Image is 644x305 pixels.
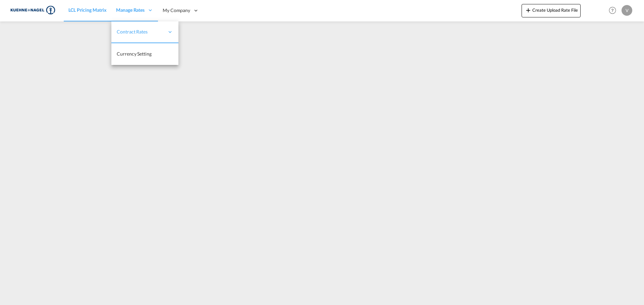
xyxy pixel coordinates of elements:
[622,5,632,16] div: V
[116,7,145,13] span: Manage Rates
[607,5,618,16] span: Help
[522,4,581,17] button: icon-plus 400-fgCreate Upload Rate File
[68,7,107,13] span: LCL Pricing Matrix
[117,51,151,57] span: Currency Setting
[524,6,532,14] md-icon: icon-plus 400-fg
[111,43,178,65] a: Currency Setting
[607,5,622,17] div: Help
[163,7,190,14] span: My Company
[10,3,55,18] img: 36441310f41511efafde313da40ec4a4.png
[117,28,164,35] span: Contract Rates
[111,21,178,43] div: Contract Rates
